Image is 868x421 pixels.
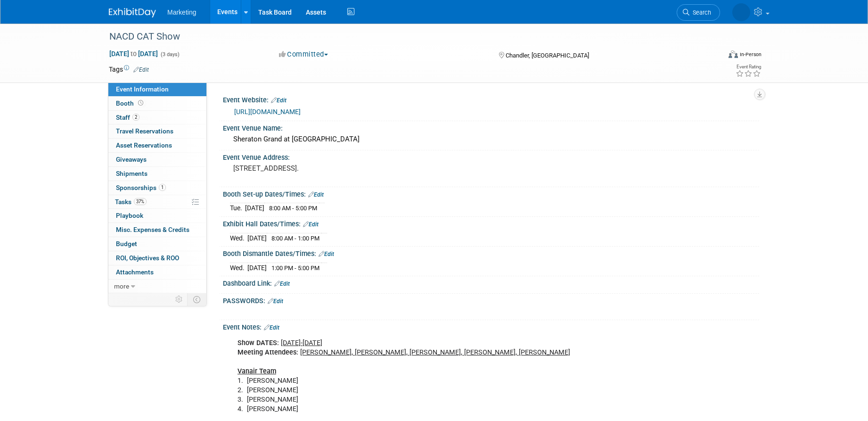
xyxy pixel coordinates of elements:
[271,264,319,272] span: 1:00 PM - 5:00 PM
[245,203,264,213] td: [DATE]
[230,263,247,272] td: Wed.
[108,237,206,251] a: Budget
[136,99,145,107] span: Booth not reserved yet
[116,254,179,262] span: ROI, Objectives & ROO
[109,65,149,74] td: Tags
[108,280,206,293] a: more
[171,293,188,305] td: Personalize Event Tab Strip
[303,221,319,228] a: Edit
[732,3,750,21] img: Patti Baxter
[116,184,166,191] span: Sponsorships
[114,282,129,290] span: more
[106,28,706,45] div: NACD CAT Show
[223,320,759,332] div: Event Notes:
[274,281,290,287] a: Edit
[109,50,158,58] span: [DATE] [DATE]
[160,51,180,58] span: (3 days)
[116,240,137,248] span: Budget
[108,223,206,237] a: Misc. Expenses & Credits
[109,8,156,17] img: ExhibitDay
[677,4,720,21] a: Search
[116,268,154,276] span: Attachments
[116,127,173,135] span: Travel Reservations
[264,324,279,331] a: Edit
[116,114,139,121] span: Staff
[108,124,206,138] a: Travel Reservations
[689,9,711,16] span: Search
[230,203,245,213] td: Tue.
[223,217,759,229] div: Exhibit Hall Dates/Times:
[108,97,206,110] a: Booth
[233,164,436,173] pre: [STREET_ADDRESS].
[223,294,759,306] div: PASSWORDS:
[729,50,738,58] img: Format-Inperson.png
[129,50,138,58] span: to
[167,8,196,16] span: Marketing
[308,191,324,198] a: Edit
[230,233,247,243] td: Wed.
[319,251,334,257] a: Edit
[234,108,301,116] a: [URL][DOMAIN_NAME]
[736,65,761,69] div: Event Rating
[159,184,166,191] span: 1
[223,121,759,133] div: Event Venue Name:
[108,251,206,265] a: ROI, Objectives & ROO
[134,198,147,205] span: 37%
[276,50,332,59] button: Committed
[506,52,589,59] span: Chandler, [GEOGRAPHIC_DATA]
[188,293,207,305] td: Toggle Event Tabs
[223,187,759,199] div: Booth Set-up Dates/Times:
[271,235,319,242] span: 8:00 AM - 1:00 PM
[247,263,267,272] td: [DATE]
[223,93,759,105] div: Event Website:
[116,156,147,163] span: Giveaways
[281,339,322,347] u: [DATE]-[DATE]
[108,83,206,96] a: Event Information
[271,97,287,104] a: Edit
[223,276,759,289] div: Dashboard Link:
[108,265,206,279] a: Attachments
[247,233,267,243] td: [DATE]
[116,85,169,93] span: Event Information
[116,212,143,219] span: Playbook
[237,339,279,347] b: Show DATES:
[223,247,759,259] div: Booth Dismantle Dates/Times:
[116,141,172,149] span: Asset Reservations
[108,209,206,223] a: Playbook
[230,132,752,147] div: Sheraton Grand at [GEOGRAPHIC_DATA]
[108,111,206,124] a: Staff2
[269,205,317,212] span: 8:00 AM - 5:00 PM
[116,226,189,233] span: Misc. Expenses & Credits
[268,298,283,305] a: Edit
[133,66,149,73] a: Edit
[237,367,276,375] b: Vanair Team
[108,139,206,152] a: Asset Reservations
[132,114,139,121] span: 2
[108,153,206,166] a: Giveaways
[116,99,145,107] span: Booth
[115,198,147,206] span: Tasks
[300,348,570,356] u: [PERSON_NAME], [PERSON_NAME], [PERSON_NAME], [PERSON_NAME], [PERSON_NAME]
[664,49,762,63] div: Event Format
[237,348,298,356] b: Meeting Attendees:
[223,150,759,162] div: Event Venue Address:
[116,170,147,177] span: Shipments
[108,195,206,209] a: Tasks37%
[108,181,206,195] a: Sponsorships1
[108,167,206,181] a: Shipments
[739,51,762,58] div: In-Person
